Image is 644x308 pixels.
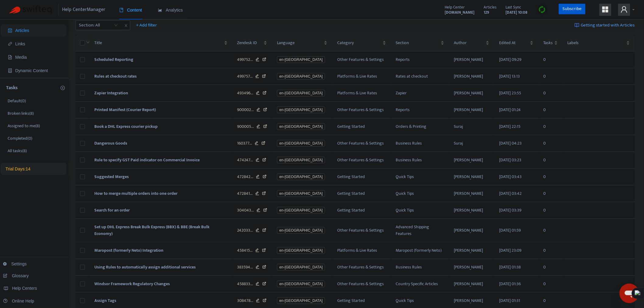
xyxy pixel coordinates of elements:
[158,8,183,12] span: Analytics
[332,85,391,102] td: Platforms & Live Rates
[538,35,563,51] th: Tasks
[391,169,449,185] td: Quick Tips
[391,135,449,152] td: Business Rules
[332,169,391,185] td: Getting Started
[237,90,254,96] span: 493496 ...
[332,118,391,135] td: Getting Started
[499,73,520,80] span: [DATE] 13:13
[445,9,475,16] strong: [DOMAIN_NAME]
[119,8,124,12] span: book
[277,140,325,147] span: en-[GEOGRAPHIC_DATA]
[277,56,325,63] span: en-[GEOGRAPHIC_DATA]
[332,152,391,169] td: Other Features & Settings
[8,68,12,73] span: container
[5,166,30,171] span: Trial Days: 14
[332,51,391,68] td: Other Features & Settings
[272,35,332,51] th: Language
[237,40,263,46] span: Zendesk ID
[94,106,156,113] span: Printed Manifest (Courier Report)
[9,5,52,14] img: Swifteq
[132,20,162,30] button: + Add filter
[538,259,563,276] td: 0
[237,123,254,130] span: 900005 ...
[94,297,116,304] span: Assign Tags
[277,264,325,271] span: en-[GEOGRAPHIC_DATA]
[277,107,325,113] span: en-[GEOGRAPHIC_DATA]
[538,242,563,259] td: 0
[449,35,494,51] th: Author
[89,35,232,51] th: Title
[449,118,494,135] td: Suraj
[277,297,325,304] span: en-[GEOGRAPHIC_DATA]
[449,85,494,102] td: [PERSON_NAME]
[277,40,323,46] span: Language
[499,106,521,113] span: [DATE] 01:24
[538,51,563,68] td: 0
[94,264,196,271] span: Using Rules to automatically assign additional services
[449,68,494,85] td: [PERSON_NAME]
[332,68,391,85] td: Platforms & Live Rates
[449,135,494,152] td: Suraj
[3,273,29,278] a: Glossary
[538,202,563,219] td: 0
[277,157,325,163] span: en-[GEOGRAPHIC_DATA]
[391,35,449,51] th: Section
[449,242,494,259] td: [PERSON_NAME]
[391,242,449,259] td: Maropost (formerly Neto)
[332,276,391,292] td: Other Features & Settings
[15,68,48,73] span: Dynamic Content
[277,227,325,234] span: en-[GEOGRAPHIC_DATA]
[449,152,494,169] td: [PERSON_NAME]
[391,202,449,219] td: Quick Tips
[119,8,142,12] span: Content
[391,102,449,118] td: Reports
[277,73,325,80] span: en-[GEOGRAPHIC_DATA]
[602,6,609,13] span: appstore
[499,280,521,287] span: [DATE] 01:36
[8,55,12,59] span: file-image
[15,55,27,60] span: Media
[499,40,529,46] span: Edited At
[277,247,325,254] span: en-[GEOGRAPHIC_DATA]
[484,9,489,16] strong: 129
[94,156,200,163] span: Rule to specify GST Paid indicator on Commercial Invoice
[94,140,127,147] span: Dangerous Goods
[94,247,163,254] span: Maropost (formerly Neto) Integration
[506,9,528,16] strong: [DATE] 10:08
[94,89,128,96] span: Zapier Integration
[391,118,449,135] td: Orders & Printing
[237,173,254,180] span: 472842 ...
[8,135,32,142] p: Completed ( 0 )
[86,40,90,44] span: down
[449,219,494,242] td: [PERSON_NAME]
[538,102,563,118] td: 0
[332,135,391,152] td: Other Features & Settings
[391,185,449,202] td: Quick Tips
[449,102,494,118] td: [PERSON_NAME]
[94,173,129,180] span: Suggested Merges
[337,40,381,46] span: Category
[499,140,522,147] span: [DATE] 04:23
[332,35,391,51] th: Category
[94,190,177,197] span: How to merge multiple orders into one order
[237,247,253,254] span: 458415 ...
[538,276,563,292] td: 0
[575,20,635,30] a: Getting started with Articles
[568,40,625,46] span: Labels
[563,35,635,51] th: Labels
[391,51,449,68] td: Reports
[8,42,12,46] span: link
[449,202,494,219] td: [PERSON_NAME]
[237,157,253,163] span: 474247 ...
[543,40,553,46] span: Tasks
[499,173,522,180] span: [DATE] 03:43
[499,56,521,63] span: [DATE] 09:29
[8,148,27,154] p: All tasks ( 8 )
[391,276,449,292] td: Country Specific Articles
[559,4,586,15] a: Subscribe
[277,207,325,214] span: en-[GEOGRAPHIC_DATA]
[332,219,391,242] td: Other Features & Settings
[538,135,563,152] td: 0
[396,40,439,46] span: Section
[575,23,579,28] img: image-link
